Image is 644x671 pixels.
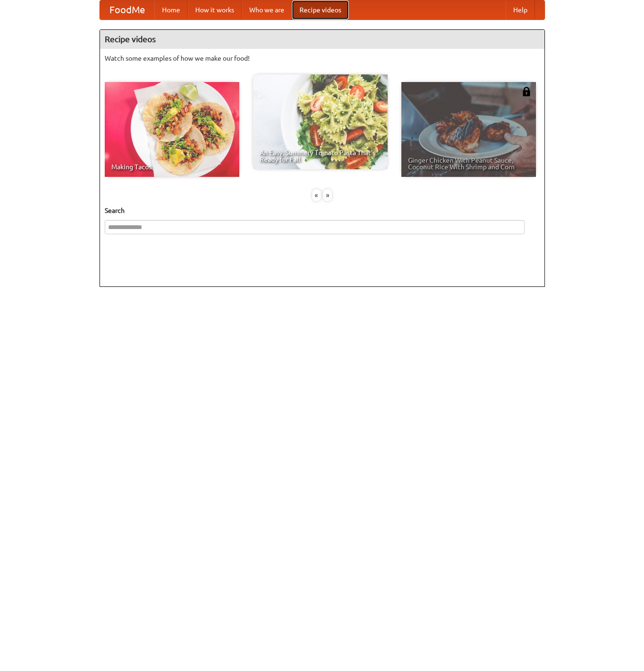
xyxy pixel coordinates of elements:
a: An Easy, Summery Tomato Pasta That's Ready for Fall [253,74,388,169]
h4: Recipe videos [100,30,544,49]
h5: Search [105,206,540,215]
a: Home [154,0,188,19]
a: Making Tacos [105,82,239,177]
a: Who we are [242,0,292,19]
a: How it works [188,0,242,19]
div: » [323,189,332,201]
a: FoodMe [100,0,154,19]
div: « [312,189,321,201]
p: Watch some examples of how we make our food! [105,54,540,63]
span: An Easy, Summery Tomato Pasta That's Ready for Fall [260,149,381,163]
span: Making Tacos [111,164,233,170]
img: 483408.png [522,87,531,96]
a: Recipe videos [292,0,349,19]
a: Help [506,0,535,19]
